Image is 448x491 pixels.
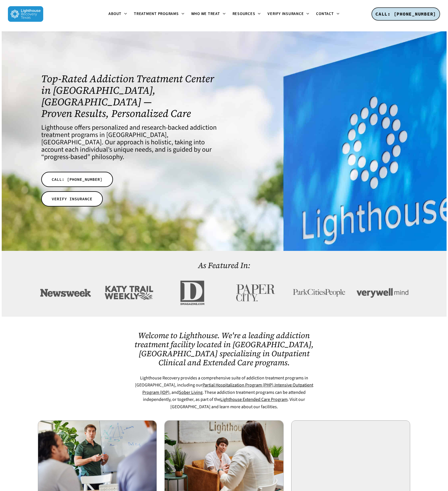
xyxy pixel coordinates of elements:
a: About [105,12,131,16]
a: Who We Treat [188,12,229,16]
span: CALL: [PHONE_NUMBER] [375,11,436,17]
span: VERIFY INSURANCE [52,196,92,202]
span: About [108,11,121,17]
a: progress-based [44,152,87,162]
a: Contact [313,12,343,16]
h1: Top-Rated Addiction Treatment Center in [GEOGRAPHIC_DATA], [GEOGRAPHIC_DATA] — Proven Results, Pe... [41,73,217,119]
a: Partial Hospitalization Program (PHP) [203,382,273,388]
span: Who We Treat [191,11,220,17]
a: Intensive Outpatient Program (IOP) [142,382,313,396]
a: VERIFY INSURANCE [41,191,103,207]
h4: Lighthouse offers personalized and research-backed addiction treatment programs in [GEOGRAPHIC_DA... [41,124,217,161]
span: CALL: [PHONE_NUMBER] [52,177,103,182]
a: As Featured In: [198,260,250,271]
a: CALL: [PHONE_NUMBER] [41,172,113,187]
p: Lighthouse Recovery provides a comprehensive suite of addiction treatment programs in [GEOGRAPHIC... [133,375,315,411]
a: Resources [229,12,264,16]
img: Lighthouse Recovery Texas [8,6,43,22]
a: Sober Living [179,389,203,396]
span: Contact [316,11,334,17]
span: Treatment Programs [134,11,179,17]
a: Treatment Programs [131,12,188,16]
span: Verify Insurance [268,11,304,17]
a: Lighthouse Extended Care Program [220,396,288,403]
span: Resources [232,11,255,17]
a: Verify Insurance [264,12,313,16]
a: CALL: [PHONE_NUMBER] [371,7,440,21]
h2: Welcome to Lighthouse. We're a leading addiction treatment facility located in [GEOGRAPHIC_DATA],... [133,331,315,367]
